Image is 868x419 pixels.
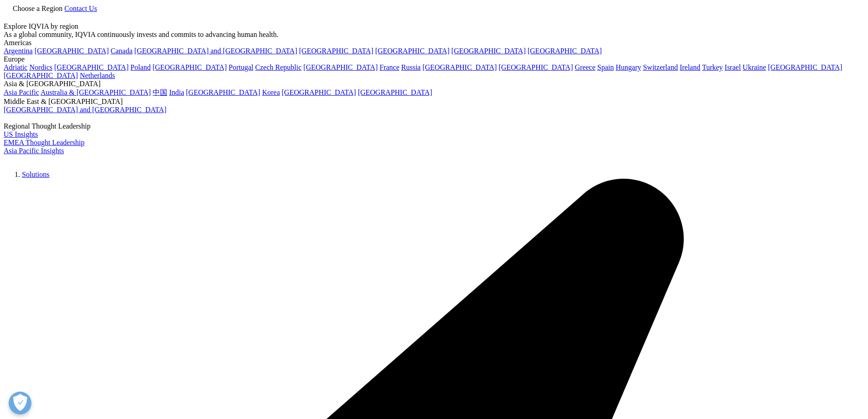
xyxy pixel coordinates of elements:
a: Contact Us [64,5,97,12]
a: Nordics [29,63,52,71]
a: [GEOGRAPHIC_DATA] [528,47,602,55]
a: Canada [111,47,133,55]
a: US Insights [4,130,38,138]
a: Australia & [GEOGRAPHIC_DATA] [41,88,151,96]
a: Ireland [680,63,700,71]
a: [GEOGRAPHIC_DATA] [299,47,373,55]
a: Spain [597,63,614,71]
div: Asia & [GEOGRAPHIC_DATA] [4,80,864,88]
a: [GEOGRAPHIC_DATA] [186,88,260,96]
span: Choose a Region [13,5,62,12]
a: [GEOGRAPHIC_DATA] [358,88,432,96]
a: Israel [724,63,741,71]
a: Poland [130,63,150,71]
a: Turkey [702,63,723,71]
a: France [380,63,400,71]
a: Argentina [4,47,33,55]
a: [GEOGRAPHIC_DATA] [452,47,526,55]
a: Czech Republic [255,63,302,71]
a: Switzerland [643,63,678,71]
a: [GEOGRAPHIC_DATA] [768,63,842,71]
a: [GEOGRAPHIC_DATA] [498,63,573,71]
a: [GEOGRAPHIC_DATA] [422,63,497,71]
a: [GEOGRAPHIC_DATA] and [GEOGRAPHIC_DATA] [4,106,166,114]
a: 中国 [153,88,167,96]
a: [GEOGRAPHIC_DATA] [303,63,378,71]
a: Korea [262,88,280,96]
a: Portugal [229,63,253,71]
a: Netherlands [80,72,115,79]
a: [GEOGRAPHIC_DATA] [282,88,356,96]
button: 打开偏好 [9,392,31,414]
div: As a global community, IQVIA continuously invests and commits to advancing human health. [4,31,864,39]
a: [GEOGRAPHIC_DATA] [4,72,78,79]
a: [GEOGRAPHIC_DATA] [375,47,449,55]
div: Regional Thought Leadership [4,122,864,130]
a: Asia Pacific Insights [4,147,64,155]
a: [GEOGRAPHIC_DATA] [35,47,109,55]
a: EMEA Thought Leadership [4,139,84,146]
a: Greece [575,63,595,71]
a: Hungary [616,63,641,71]
a: Asia Pacific [4,88,39,96]
a: Ukraine [743,63,766,71]
a: Russia [401,63,421,71]
div: Europe [4,55,864,63]
a: Adriatic [4,63,27,71]
a: [GEOGRAPHIC_DATA] and [GEOGRAPHIC_DATA] [134,47,297,55]
div: Explore IQVIA by region [4,22,864,31]
div: Americas [4,39,864,47]
a: [GEOGRAPHIC_DATA] [153,63,227,71]
a: Solutions [22,171,49,178]
a: India [169,88,184,96]
a: [GEOGRAPHIC_DATA] [54,63,128,71]
div: Middle East & [GEOGRAPHIC_DATA] [4,98,864,106]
